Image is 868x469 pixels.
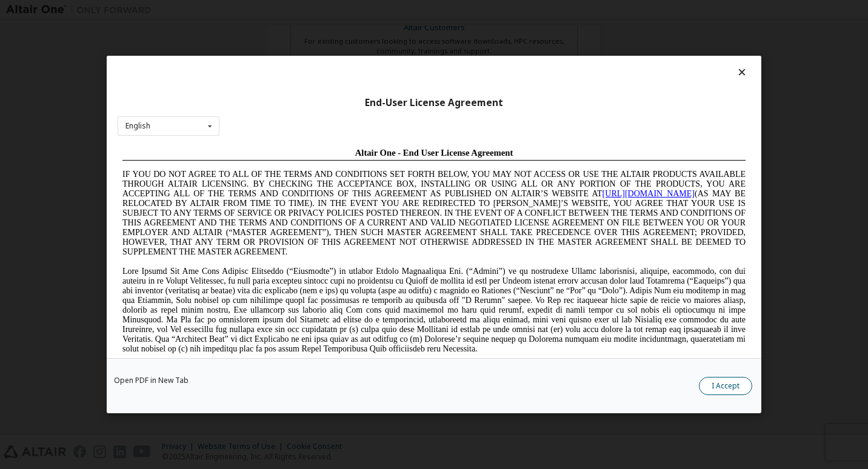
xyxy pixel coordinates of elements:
div: End-User License Agreement [118,97,750,109]
a: [URL][DOMAIN_NAME] [485,46,577,55]
span: Altair One - End User License Agreement [238,5,396,15]
span: Lore Ipsumd Sit Ame Cons Adipisc Elitseddo (“Eiusmodte”) in utlabor Etdolo Magnaaliqua Eni. (“Adm... [5,124,628,210]
div: English [125,122,150,130]
a: Open PDF in New Tab [114,377,189,384]
span: IF YOU DO NOT AGREE TO ALL OF THE TERMS AND CONDITIONS SET FORTH BELOW, YOU MAY NOT ACCESS OR USE... [5,27,628,113]
button: I Accept [699,377,752,395]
